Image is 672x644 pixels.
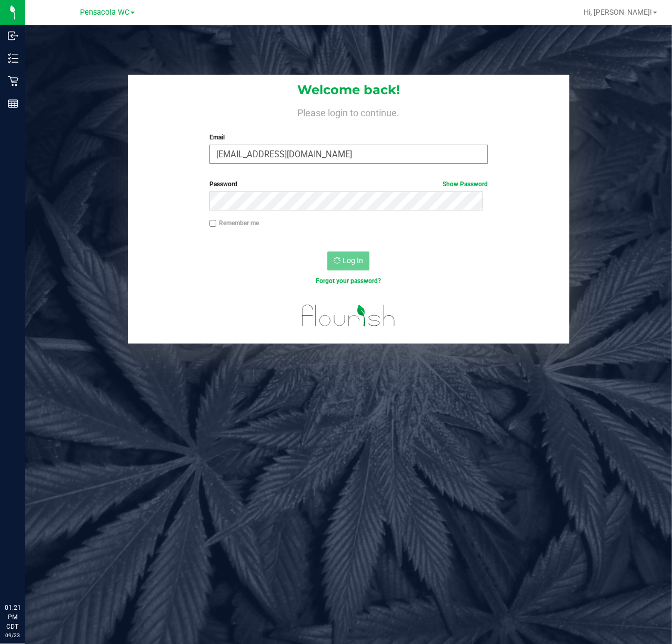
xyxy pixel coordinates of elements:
[80,8,129,17] span: Pensacola WC
[584,8,652,16] span: Hi, [PERSON_NAME]!
[8,31,18,41] inline-svg: Inbound
[209,133,488,142] label: Email
[8,98,18,109] inline-svg: Reports
[327,251,369,270] button: Log In
[209,218,259,228] label: Remember me
[343,256,363,265] span: Log In
[209,220,217,227] input: Remember me
[128,83,569,97] h1: Welcome back!
[316,277,381,285] a: Forgot your password?
[5,603,21,631] p: 01:21 PM CDT
[443,180,488,188] a: Show Password
[209,180,237,188] span: Password
[8,53,18,64] inline-svg: Inventory
[5,631,21,639] p: 09/23
[294,297,404,335] img: flourish_logo.svg
[128,105,569,118] h4: Please login to continue.
[8,76,18,86] inline-svg: Retail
